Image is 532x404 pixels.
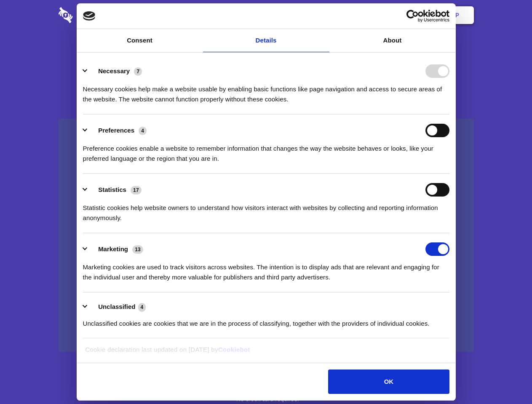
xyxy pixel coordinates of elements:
img: logo [83,11,96,21]
img: logo-wordmark-white-trans-d4663122ce5f474addd5e946df7df03e33cb6a1c49d2221995e7729f52c070b2.svg [59,7,131,23]
a: Pricing [247,2,284,28]
button: Marketing (13) [83,242,149,256]
h4: Auto-redaction of sensitive data, encrypted data sharing and self-destructing private chats. Shar... [59,77,474,104]
a: About [329,29,456,52]
span: 17 [131,186,142,194]
div: Necessary cookies help make a website usable by enabling basic functions like page navigation and... [83,78,449,104]
div: Cookie declaration last updated on [DATE] by [79,345,453,361]
span: 4 [138,303,146,311]
div: Statistic cookies help website owners to understand how visitors interact with websites by collec... [83,197,449,223]
a: Consent [77,29,203,52]
a: Login [382,2,419,28]
label: Preferences [98,127,134,134]
a: Cookiebot [218,346,250,353]
label: Necessary [98,67,130,74]
a: Details [203,29,329,52]
span: 13 [132,245,143,254]
span: 7 [134,67,142,76]
a: Contact [342,2,380,28]
div: Unclassified cookies are cookies that we are in the process of classifying, together with the pro... [83,312,449,329]
a: Wistia video thumbnail [59,119,474,352]
iframe: Drift Widget Chat Controller [490,362,522,394]
button: Preferences (4) [83,124,152,137]
label: Statistics [98,186,126,193]
span: 4 [139,127,147,135]
button: Necessary (7) [83,64,147,78]
h1: Eliminate Slack Data Loss. [59,38,474,68]
div: Marketing cookies are used to track visitors across websites. The intention is to display ads tha... [83,256,449,282]
label: Marketing [98,245,128,252]
button: Statistics (17) [83,183,147,197]
button: Unclassified (4) [83,302,151,312]
button: OK [328,369,449,394]
div: Preference cookies enable a website to remember information that changes the way the website beha... [83,137,449,164]
a: Usercentrics Cookiebot - opens in a new window [376,10,449,22]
